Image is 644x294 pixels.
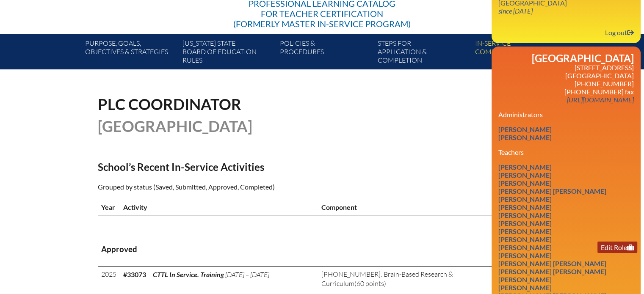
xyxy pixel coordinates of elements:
[81,37,179,69] a: Purpose, goals,objectives & strategies
[98,117,252,135] span: [GEOGRAPHIC_DATA]
[179,37,276,69] a: [US_STATE] StateBoard of Education rules
[495,161,555,173] a: [PERSON_NAME]
[495,209,555,221] a: [PERSON_NAME]
[627,29,634,36] svg: Log out
[276,37,374,69] a: Policies &Procedures
[98,267,120,293] td: 2025
[472,37,569,69] a: In-servicecomponents
[498,53,634,63] h2: [GEOGRAPHIC_DATA]
[495,177,555,189] a: [PERSON_NAME]
[495,274,555,285] a: [PERSON_NAME]
[120,199,318,215] th: Activity
[153,270,224,278] span: CTTL In Service. Training
[495,217,555,229] a: [PERSON_NAME]
[374,37,472,69] a: Steps forapplication & completion
[318,199,495,215] th: Component
[495,124,555,135] a: [PERSON_NAME]
[495,282,555,293] a: [PERSON_NAME]
[498,7,533,15] i: since [DATE]
[98,95,241,113] span: PLC Coordinator
[495,193,555,205] a: [PERSON_NAME]
[495,185,610,197] a: [PERSON_NAME] [PERSON_NAME]
[495,201,555,213] a: [PERSON_NAME]
[261,8,383,19] span: for Teacher Certification
[123,270,146,278] b: #33073
[495,234,555,245] a: [PERSON_NAME]
[225,270,269,279] span: [DATE] – [DATE]
[495,242,555,253] a: [PERSON_NAME]
[495,132,555,143] a: [PERSON_NAME]
[318,267,495,293] td: (60 points)
[495,225,555,237] a: [PERSON_NAME]
[602,27,637,38] a: Log outLog out
[98,199,120,215] th: Year
[98,161,396,173] h2: School’s Recent In-Service Activities
[495,169,555,181] a: [PERSON_NAME]
[495,258,610,269] a: [PERSON_NAME] [PERSON_NAME]
[495,250,555,261] a: [PERSON_NAME]
[321,270,453,287] span: [PHONE_NUMBER]: Brain-Based Research & Curriculum
[498,63,634,104] p: [STREET_ADDRESS] [GEOGRAPHIC_DATA] [PHONE_NUMBER] [PHONE_NUMBER] fax
[498,110,634,118] h3: Administrators
[495,266,610,277] a: [PERSON_NAME] [PERSON_NAME]
[498,148,634,156] h3: Teachers
[564,94,637,105] a: [URL][DOMAIN_NAME]
[98,181,396,192] p: Grouped by status (Saved, Submitted, Approved, Completed)
[101,244,543,255] h3: Approved
[597,242,637,253] a: Edit Role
